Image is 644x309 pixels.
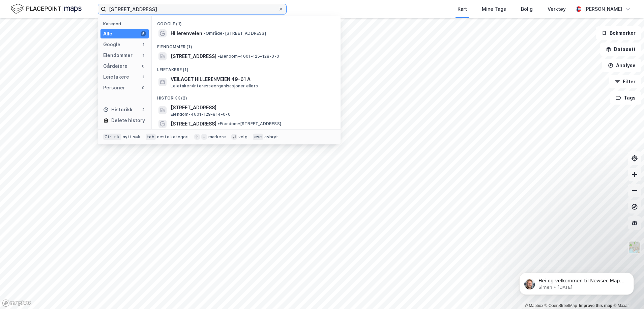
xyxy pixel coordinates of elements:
div: nytt søk [123,134,141,140]
div: Google (1) [152,16,341,28]
button: Analyse [602,59,641,72]
div: Leietakere (1) [152,62,341,74]
button: Filter [609,75,641,88]
span: Hillerenveien [171,29,202,37]
div: Personer [103,84,125,92]
a: Mapbox [525,303,543,308]
button: Datasett [600,43,641,56]
div: Delete history [111,116,145,124]
span: [STREET_ADDRESS] [171,52,216,60]
div: avbryt [264,134,278,140]
div: Kategori [103,21,149,26]
div: Mine Tags [482,5,506,13]
button: Tags [610,91,641,105]
span: • [204,31,206,36]
div: esc [253,134,263,140]
span: Eiendom • [STREET_ADDRESS] [218,121,281,127]
a: Improve this map [579,303,612,308]
div: 1 [141,53,146,58]
div: Google [103,40,120,49]
span: • [218,54,220,59]
button: Bokmerker [596,26,641,40]
div: markere [208,134,226,140]
div: 0 [141,63,146,69]
span: Område • [STREET_ADDRESS] [204,31,266,36]
a: OpenStreetMap [545,303,577,308]
div: Historikk (2) [152,90,341,102]
span: Eiendom • 4601-129-814-0-0 [171,112,231,117]
div: Historikk [103,106,133,114]
div: Verktøy [548,5,566,13]
div: 2 [141,107,146,112]
div: Eiendommer (1) [152,39,341,51]
div: neste kategori [157,134,189,140]
iframe: Intercom notifications message [509,258,644,306]
input: Søk på adresse, matrikkel, gårdeiere, leietakere eller personer [106,4,278,14]
span: Eiendom • 4601-125-128-0-0 [218,54,279,59]
div: Ctrl + k [103,134,121,140]
span: [STREET_ADDRESS] [171,104,332,112]
div: Gårdeiere [103,62,127,70]
div: Bolig [521,5,533,13]
div: 0 [141,85,146,90]
div: tab [146,134,156,140]
div: 1 [141,42,146,47]
div: velg [238,134,247,140]
div: Eiendommer [103,51,133,59]
span: VEILAGET HILLERENVEIEN 49-61 A [171,75,332,83]
div: [PERSON_NAME] [584,5,622,13]
span: [STREET_ADDRESS] [171,120,216,128]
img: Z [628,241,641,254]
div: 1 [141,74,146,80]
span: Leietaker • Interesseorganisasjoner ellers [171,83,258,89]
img: logo.f888ab2527a4732fd821a326f86c7f29.svg [11,3,82,15]
span: • [218,121,220,126]
div: Leietakere [103,73,129,81]
a: Mapbox homepage [2,299,32,307]
div: 5 [141,31,146,36]
div: Alle [103,30,112,38]
div: Kart [458,5,467,13]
